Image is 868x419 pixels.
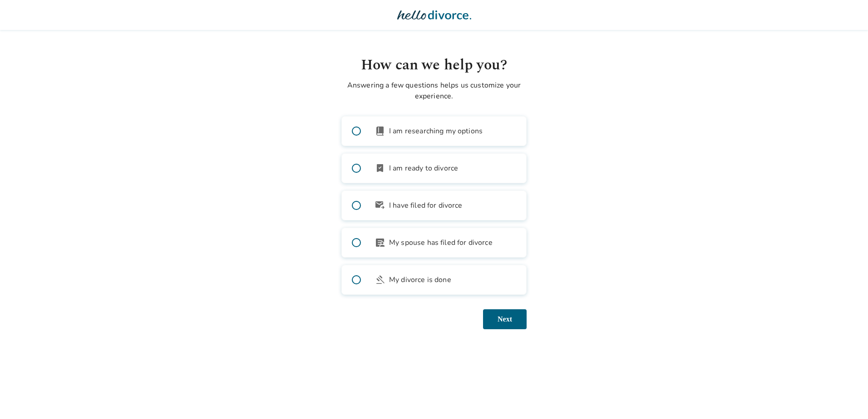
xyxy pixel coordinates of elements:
span: book_2 [375,126,385,136]
span: gavel [375,274,385,285]
iframe: Chat Widget [823,375,868,419]
span: I have filed for divorce [389,200,463,211]
span: My divorce is done [389,274,451,285]
p: Answering a few questions helps us customize your experience. [341,80,527,102]
span: outgoing_mail [375,200,385,211]
span: article_person [375,237,385,248]
span: bookmark_check [375,163,385,174]
span: I am researching my options [389,126,483,136]
h1: How can we help you? [341,54,527,76]
button: Next [481,309,527,329]
span: My spouse has filed for divorce [389,237,493,248]
span: I am ready to divorce [389,163,458,174]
